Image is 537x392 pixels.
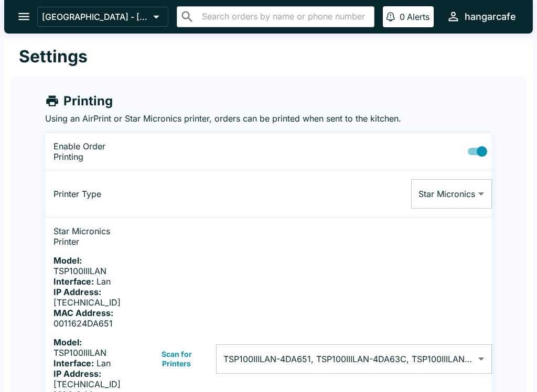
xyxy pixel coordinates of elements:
b: MAC Address: [53,308,113,318]
p: 0011624DA651 [53,308,121,329]
p: Lan [53,358,121,368]
p: TSP100IIILAN [53,337,121,358]
p: [GEOGRAPHIC_DATA] - [GEOGRAPHIC_DATA] [42,12,149,22]
p: Printer Type [53,189,121,199]
p: Enable Order Printing [53,141,121,162]
div: Available Printers [216,344,492,374]
b: Interface: [53,276,94,287]
p: 0 [400,12,405,22]
b: Model: [53,255,82,266]
input: Search orders by name or phone number [199,9,370,24]
div: Star Micronics [411,179,492,209]
button: [GEOGRAPHIC_DATA] - [GEOGRAPHIC_DATA] [37,7,168,27]
div: TSP100IIILAN-4DA651, TSP100IIILAN-4DA63C, TSP100IIILAN-4DA64C [216,344,492,374]
p: Alerts [407,12,429,22]
p: Star Micronics Printer [53,226,121,247]
b: IP Address: [53,287,101,297]
b: Model: [53,337,82,347]
p: [TECHNICAL_ID] [53,287,121,308]
h4: Printing [63,93,113,109]
h1: Settings [19,46,88,67]
div: hangarcafe [465,10,516,23]
button: hangarcafe [442,5,520,28]
button: Scan for Printers [146,346,208,372]
p: Lan [53,276,121,287]
b: IP Address: [53,368,101,379]
p: Using an AirPrint or Star Micronics printer, orders can be printed when sent to the kitchen. [45,113,492,124]
p: TSP100IIILAN [53,255,121,276]
p: [TECHNICAL_ID] [53,368,121,389]
button: open drawer [10,3,37,30]
b: Interface: [53,358,94,368]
